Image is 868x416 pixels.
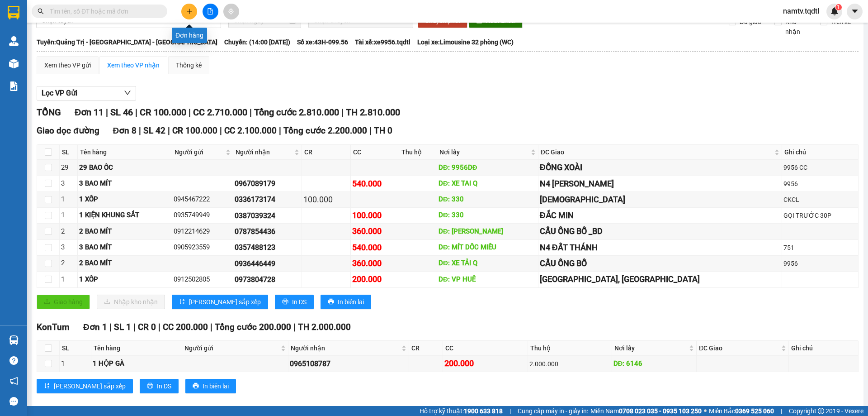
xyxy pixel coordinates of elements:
[185,379,236,393] button: printerIn biên lai
[352,177,398,190] div: 540.000
[540,177,780,190] div: N4 [PERSON_NAME]
[157,381,171,391] span: In DS
[789,341,859,356] th: Ghi chú
[464,407,503,415] strong: 1900 633 818
[290,358,407,369] div: 0965108787
[355,37,410,47] span: Tài xế: xe9956.tqdtl
[235,226,300,237] div: 0787854436
[235,210,300,221] div: 0387039324
[250,107,252,118] span: |
[174,226,231,237] div: 0912214629
[338,297,364,307] span: In biên lai
[61,178,76,189] div: 3
[614,343,688,353] span: Nơi lấy
[275,295,314,309] button: printerIn DS
[228,8,234,14] span: aim
[409,341,443,356] th: CR
[352,257,398,270] div: 360.000
[235,258,300,269] div: 0936446449
[77,9,99,18] span: Nhận:
[439,274,537,285] div: DĐ: VP HUẾ
[352,209,398,222] div: 100.000
[135,107,137,118] span: |
[783,179,857,189] div: 9956
[215,322,291,332] span: Tổng cước 200.000
[709,406,774,416] span: Miền Bắc
[114,322,131,332] span: SL 1
[60,145,78,160] th: SL
[254,107,339,118] span: Tổng cước 2.810.000
[223,4,239,19] button: aim
[439,178,537,189] div: DĐ: XE TAI Q
[210,322,212,332] span: |
[439,194,537,205] div: DĐ: 330
[37,86,136,100] button: Lọc VP Gửi
[174,194,231,205] div: 0945467222
[509,406,511,416] span: |
[60,341,91,356] th: SL
[220,125,222,136] span: |
[439,242,537,253] div: DĐ: MÍT DỐC MIẾU
[138,322,156,332] span: CR 0
[77,8,150,29] div: VP 330 [PERSON_NAME]
[518,406,588,416] span: Cung cấp máy in - giấy in:
[8,66,150,88] div: Tên hàng: 1 BAO XANH NƯỚC BIỂN ( : 1 )
[79,242,170,253] div: 3 BAO MÍT
[79,178,170,189] div: 3 BAO MÍT
[106,107,108,118] span: |
[540,241,780,254] div: N4 ĐẤT THÁNH
[619,407,702,415] strong: 0708 023 035 - 0935 103 250
[147,383,153,390] span: printer
[93,359,180,369] div: 1 HỘP GÀ
[374,125,392,136] span: TH 0
[172,295,268,309] button: sort-ascending[PERSON_NAME] sắp xếp
[124,89,131,96] span: down
[186,8,193,14] span: plus
[699,343,779,353] span: ĐC Giao
[235,194,300,205] div: 0336173174
[140,379,179,393] button: printerIn DS
[140,107,186,118] span: CR 100.000
[837,4,840,10] span: 1
[9,335,19,345] img: warehouse-icon
[293,322,296,332] span: |
[79,226,170,237] div: 2 BAO MÍT
[193,383,199,390] span: printer
[79,163,170,173] div: 29 BAO ỐC
[79,258,170,269] div: 2 BAO MÍT
[37,107,61,118] span: TỔNG
[78,145,172,160] th: Tên hàng
[321,295,371,309] button: printerIn biên lai
[540,193,780,206] div: [DEMOGRAPHIC_DATA]
[8,9,22,18] span: Gửi:
[76,48,151,60] div: 100.000
[835,4,842,10] sup: 1
[203,4,218,19] button: file-add
[783,163,857,172] div: 9956 CC
[184,343,279,353] span: Người gửi
[830,7,839,15] img: icon-new-feature
[172,28,207,43] div: Đơn hàng
[291,343,399,353] span: Người nhận
[175,147,223,157] span: Người gửi
[37,125,99,136] span: Giao dọc đường
[9,59,19,68] img: warehouse-icon
[179,298,185,306] span: sort-ascending
[143,125,165,136] span: SL 42
[61,163,76,173] div: 29
[61,226,76,237] div: 2
[297,37,348,47] span: Số xe: 43H-099.56
[541,147,773,157] span: ĐC Giao
[782,17,813,37] span: Kho nhận
[61,274,76,285] div: 1
[540,225,780,238] div: CẦU ÔNG BỐ _BD
[444,357,526,370] div: 200.000
[540,161,780,174] div: ĐỒNG XOÀI
[75,107,104,118] span: Đơn 11
[783,243,857,253] div: 751
[37,38,217,46] b: Tuyến: Quảng Trị - [GEOGRAPHIC_DATA] - [GEOGRAPHIC_DATA]
[224,125,277,136] span: CC 2.100.000
[443,341,528,356] th: CC
[8,6,19,19] img: logo-vxr
[133,322,136,332] span: |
